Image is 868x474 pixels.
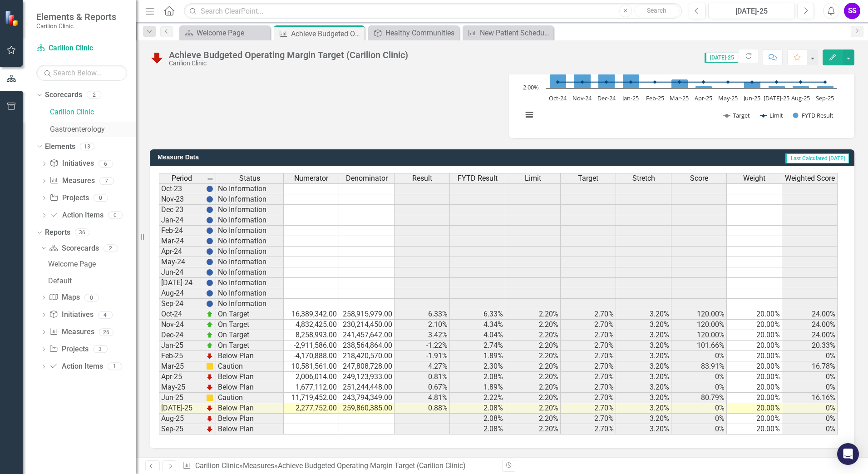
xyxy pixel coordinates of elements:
[549,94,567,102] text: Oct-24
[159,183,204,194] td: Oct-23
[505,372,561,382] td: 2.20%
[84,294,99,301] div: 0
[216,361,284,372] td: Caution
[216,351,284,361] td: Below Plan
[159,414,204,424] td: Aug-25
[159,330,204,341] td: Dec-24
[782,403,838,414] td: 0%
[206,279,213,286] img: BgCOk07PiH71IgAAAABJRU5ErkJggg==
[505,320,561,330] td: 2.20%
[785,153,849,163] span: Last Calculated [DATE]
[646,94,664,102] text: Feb-25
[671,341,727,351] td: 101.66%
[216,424,284,434] td: Below Plan
[782,330,838,341] td: 24.00%
[99,160,113,168] div: 6
[616,382,671,393] td: 3.20%
[671,393,727,403] td: 80.79%
[216,247,284,257] td: No Information
[616,309,671,320] td: 3.20%
[159,257,204,267] td: May-24
[80,143,94,150] div: 13
[616,424,671,434] td: 3.20%
[206,196,213,203] img: BgCOk07PiH71IgAAAABJRU5ErkJggg==
[284,351,339,361] td: -4,170,888.00
[750,80,754,84] path: Jun-25, 2.2. Limit.
[727,393,782,403] td: 20.00%
[678,80,681,84] path: Mar-25, 2.2. Limit.
[817,85,834,88] path: Sep-25, 2.07674288. FYTD Result.
[216,194,284,205] td: No Information
[216,236,284,247] td: No Information
[206,342,213,349] img: zOikAAAAAElFTkSuQmCC
[782,309,838,320] td: 24.00%
[206,425,213,433] img: TnMDeAgwAPMxUmUi88jYAAAAAElFTkSuQmCC
[450,393,505,403] td: 2.22%
[561,330,616,341] td: 2.70%
[561,309,616,320] td: 2.70%
[172,174,192,183] span: Period
[782,320,838,330] td: 24.00%
[505,424,561,434] td: 2.20%
[695,94,712,102] text: Apr-25
[48,260,136,268] div: Welcome Page
[50,107,136,118] a: Carilion Clinic
[75,228,89,236] div: 36
[450,382,505,393] td: 1.89%
[49,344,88,355] a: Projects
[621,94,639,102] text: Jan-25
[216,288,284,299] td: No Information
[206,352,213,360] img: TnMDeAgwAPMxUmUi88jYAAAAAElFTkSuQmCC
[284,361,339,372] td: 10,581,561.00
[216,393,284,403] td: Caution
[561,341,616,351] td: 2.70%
[99,177,114,185] div: 7
[450,424,505,434] td: 2.08%
[159,341,204,351] td: Jan-25
[616,403,671,414] td: 3.20%
[370,27,457,39] a: Healthy Communities
[339,309,395,320] td: 258,915,979.00
[206,373,213,380] img: TnMDeAgwAPMxUmUi88jYAAAAAElFTkSuQmCC
[505,351,561,361] td: 2.20%
[206,300,213,307] img: BgCOk07PiH71IgAAAABJRU5ErkJggg==
[525,174,541,183] span: Limit
[216,403,284,414] td: Below Plan
[450,414,505,424] td: 2.08%
[844,3,860,19] button: SS
[782,393,838,403] td: 16.16%
[206,405,213,412] img: TnMDeAgwAPMxUmUi88jYAAAAAElFTkSuQmCC
[49,361,103,372] a: Action Items
[450,403,505,414] td: 2.08%
[158,154,428,161] h3: Measure Data
[450,372,505,382] td: 2.08%
[206,394,213,401] img: cBAA0RP0Y6D5n+AAAAAElFTkSuQmCC
[93,346,108,353] div: 3
[169,50,408,60] div: Achieve Budgeted Operating Margin Target (Carilion Clinic)
[49,193,89,203] a: Projects
[727,372,782,382] td: 20.00%
[616,361,671,372] td: 3.20%
[339,361,395,372] td: 247,808,728.00
[46,273,136,288] a: Default
[616,330,671,341] td: 3.20%
[708,3,795,19] button: [DATE]-25
[480,27,551,39] div: New Patient Scheduling Lag
[653,80,657,84] path: Feb-25, 2.2. Limit.
[561,372,616,382] td: 2.70%
[36,22,116,30] small: Carilion Clinic
[616,393,671,403] td: 3.20%
[743,174,765,183] span: Weight
[159,226,204,236] td: Feb-24
[50,124,136,135] a: Gastroenterology
[339,341,395,351] td: 238,564,864.00
[616,372,671,382] td: 3.20%
[206,248,213,255] img: BgCOk07PiH71IgAAAABJRU5ErkJggg==
[243,461,274,470] a: Measures
[216,330,284,341] td: On Target
[572,94,592,102] text: Nov-24
[159,361,204,372] td: Mar-25
[395,320,450,330] td: 2.10%
[206,363,213,370] img: cBAA0RP0Y6D5n+AAAAAElFTkSuQmCC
